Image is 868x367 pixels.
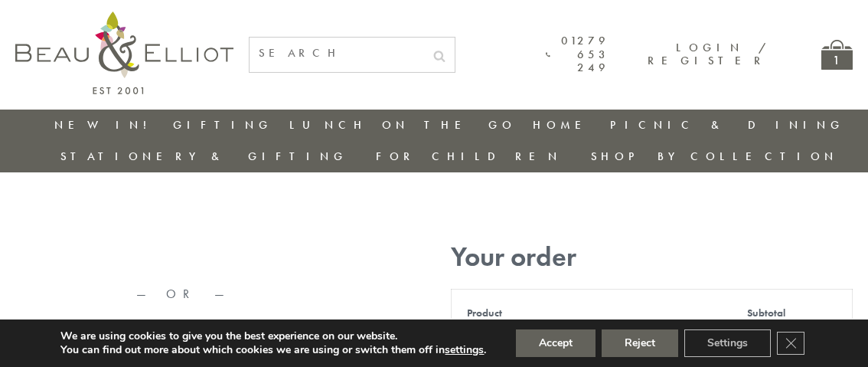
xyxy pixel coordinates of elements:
[610,117,844,133] a: Picnic & Dining
[60,329,486,343] p: We are using cookies to give you the best experience on our website.
[15,287,351,301] p: — OR —
[54,117,157,133] a: New in!
[684,329,771,357] button: Settings
[533,117,594,133] a: Home
[451,241,853,273] h3: Your order
[445,343,484,357] button: settings
[777,332,804,355] button: Close GDPR Cookie Banner
[516,329,596,357] button: Accept
[173,117,272,133] a: Gifting
[250,38,424,69] input: SEARCH
[546,34,609,74] a: 01279 653 249
[591,149,838,164] a: Shop by collection
[648,40,768,68] a: Login / Register
[289,117,516,133] a: Lunch On The Go
[376,149,562,164] a: For Children
[60,149,348,164] a: Stationery & Gifting
[15,11,233,94] img: logo
[821,40,853,70] a: 1
[451,289,731,336] th: Product
[12,235,354,272] iframe: Secure express checkout frame
[732,289,853,336] th: Subtotal
[60,343,486,357] p: You can find out more about which cookies we are using or switch them off in .
[602,329,678,357] button: Reject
